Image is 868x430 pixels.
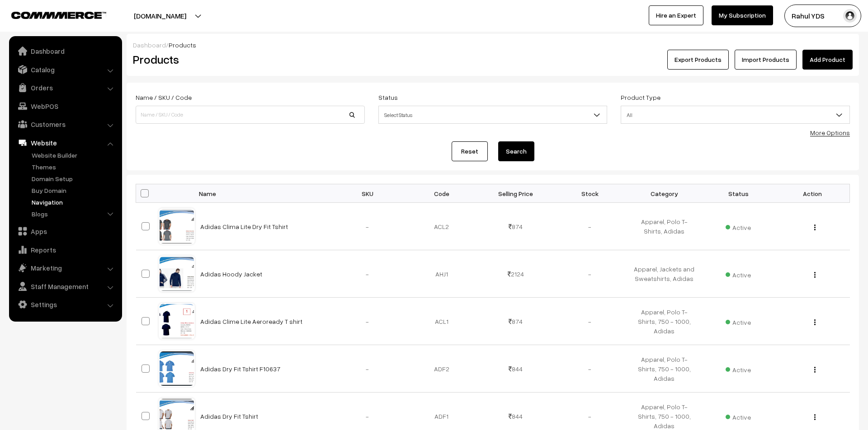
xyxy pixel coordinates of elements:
[11,43,119,59] a: Dashboard
[200,270,262,278] a: Adidas Hoody Jacket
[814,272,816,278] img: Menu
[553,345,627,393] td: -
[29,197,119,207] a: Navigation
[405,203,479,250] td: ACL2
[649,5,703,25] a: Hire an Expert
[378,106,608,124] span: Select Status
[11,12,106,19] img: COMMMERCE
[479,203,553,250] td: 874
[330,250,405,298] td: -
[621,93,660,102] label: Product Type
[726,315,751,327] span: Active
[802,50,853,70] a: Add Product
[133,52,364,66] h2: Products
[29,150,119,160] a: Website Builder
[814,414,816,420] img: Menu
[330,184,405,203] th: SKU
[627,184,701,203] th: Category
[553,203,627,250] td: -
[29,162,119,172] a: Themes
[726,410,751,422] span: Active
[195,184,330,203] th: Name
[735,50,797,70] a: Import Products
[405,250,479,298] td: AHJ1
[29,186,119,195] a: Buy Domain
[498,141,534,161] button: Search
[200,412,258,420] a: Adidas Dry Fit Tshirt
[29,209,119,219] a: Blogs
[627,203,701,250] td: Apparel, Polo T-Shirts, Adidas
[11,242,119,258] a: Reports
[102,5,218,27] button: [DOMAIN_NAME]
[784,5,861,27] button: Rahul YDS
[405,345,479,393] td: ADF2
[200,318,302,325] a: Adidas Clime Lite Aeroready T shirt
[627,250,701,298] td: Apparel, Jackets and Sweatshirts, Adidas
[200,365,280,373] a: Adidas Dry Fit Tshirt F10637
[726,268,751,280] span: Active
[775,184,849,203] th: Action
[11,79,119,96] a: Orders
[11,223,119,239] a: Apps
[814,367,816,373] img: Menu
[29,174,119,183] a: Domain Setup
[479,298,553,345] td: 874
[627,345,701,393] td: Apparel, Polo T-Shirts, 750 - 1000, Adidas
[405,184,479,203] th: Code
[11,135,119,151] a: Website
[11,278,119,294] a: Staff Management
[712,5,773,25] a: My Subscription
[11,260,119,276] a: Marketing
[701,184,775,203] th: Status
[169,41,196,49] span: Products
[810,129,850,136] a: More Options
[11,61,119,78] a: Catalog
[553,184,627,203] th: Stock
[479,345,553,393] td: 844
[330,298,405,345] td: -
[136,106,365,124] input: Name / SKU / Code
[452,141,488,161] a: Reset
[726,363,751,374] span: Active
[726,220,751,232] span: Active
[133,40,853,50] div: /
[133,41,166,49] a: Dashboard
[330,203,405,250] td: -
[553,250,627,298] td: -
[11,9,90,20] a: COMMMERCE
[330,345,405,393] td: -
[405,298,479,345] td: ACL1
[814,224,816,230] img: Menu
[11,98,119,114] a: WebPOS
[479,250,553,298] td: 2124
[136,93,192,102] label: Name / SKU / Code
[843,9,857,23] img: user
[814,319,816,325] img: Menu
[621,106,850,124] span: All
[379,107,607,123] span: Select Status
[667,50,729,70] button: Export Products
[11,116,119,132] a: Customers
[378,93,398,102] label: Status
[200,223,288,230] a: Adidas Clima Lite Dry Fit Tshirt
[621,107,849,123] span: All
[627,298,701,345] td: Apparel, Polo T-Shirts, 750 - 1000, Adidas
[479,184,553,203] th: Selling Price
[11,296,119,313] a: Settings
[553,298,627,345] td: -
